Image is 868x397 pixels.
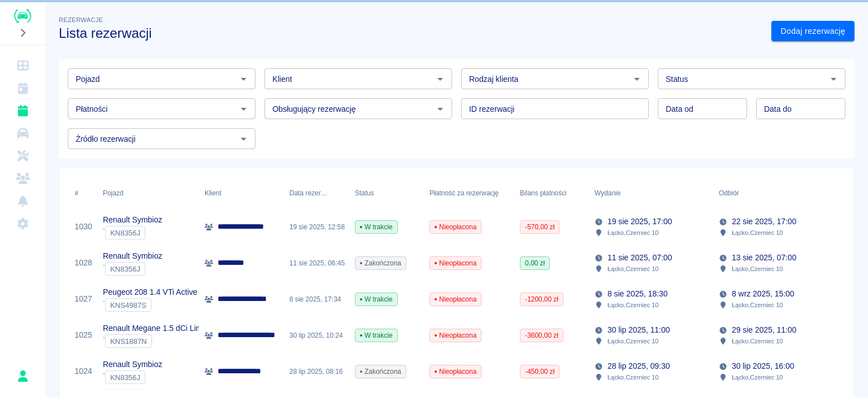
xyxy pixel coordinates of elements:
a: 1025 [75,329,92,341]
div: # [69,177,97,209]
span: Nieopłacona [430,367,481,377]
div: 11 sie 2025, 06:45 [284,245,349,281]
div: 19 sie 2025, 12:58 [284,209,349,245]
div: Status [349,177,424,209]
p: 11 sie 2025, 07:00 [607,252,672,264]
p: Łącko , Czerniec 10 [607,300,658,310]
a: Powiadomienia [5,190,41,212]
p: 22 sie 2025, 17:00 [732,216,796,228]
button: Wiktor Hryc [11,364,34,388]
p: Łącko , Czerniec 10 [607,336,658,346]
div: Odbiór [713,177,837,209]
p: Renault Symbioz [103,214,162,226]
p: Łącko , Czerniec 10 [607,372,658,382]
button: Otwórz [432,71,448,87]
a: Serwisy [5,145,41,167]
div: Płatność za rezerwację [424,177,514,209]
span: KNS4987S [106,301,151,309]
div: ` [103,298,197,312]
p: Łącko , Czerniec 10 [732,300,783,310]
div: Pojazd [103,177,123,209]
p: 8 wrz 2025, 15:00 [732,288,794,300]
div: ` [103,262,162,276]
p: Renault Symbioz [103,359,162,370]
a: Dashboard [5,54,41,77]
a: Dodaj rezerwację [771,21,854,42]
button: Otwórz [236,71,251,87]
input: DD.MM.YYYY [756,98,845,119]
a: 1027 [75,293,92,305]
p: 29 sie 2025, 11:00 [732,324,796,336]
a: Klienci [5,167,41,190]
button: Rozwiń nawigację [14,25,31,40]
button: Otwórz [826,71,841,87]
div: 30 lip 2025, 10:24 [284,317,349,354]
h3: Lista rezerwacji [59,25,762,41]
span: Nieopłacona [430,222,481,232]
p: 19 sie 2025, 17:00 [607,216,672,228]
p: Peugeot 208 1.4 VTi Active [103,286,197,298]
span: -3600,00 zł [520,330,563,341]
span: -570,00 zł [520,222,559,232]
div: Bilans płatności [514,177,589,209]
p: 13 sie 2025, 07:00 [732,252,796,264]
span: W trakcie [355,330,397,341]
div: Odbiór [719,177,739,209]
span: -1200,00 zł [520,294,563,304]
p: Renault Symbioz [103,250,162,262]
div: Bilans płatności [520,177,567,209]
p: Renault Megane 1.5 dCi Limited [103,322,215,334]
span: Rezerwacje [59,16,103,23]
div: Klient [205,177,222,209]
span: 0,00 zł [520,258,549,268]
div: Pojazd [97,177,199,209]
div: Klient [199,177,284,209]
p: Łącko , Czerniec 10 [732,336,783,346]
p: Łącko , Czerniec 10 [732,228,783,238]
div: Płatność za rezerwację [429,177,499,209]
p: Łącko , Czerniec 10 [607,264,658,274]
a: 1024 [75,365,92,377]
a: Rezerwacje [5,99,41,122]
img: Renthelp [14,9,31,23]
div: ` [103,370,162,384]
p: Łącko , Czerniec 10 [732,372,783,382]
a: 1028 [75,257,92,269]
div: ` [103,334,215,348]
div: 8 sie 2025, 17:34 [284,281,349,317]
div: # [75,177,79,209]
div: Data rezerwacji [284,177,349,209]
span: W trakcie [355,222,397,232]
a: 1030 [75,221,92,233]
a: Flota [5,122,41,145]
button: Otwórz [236,101,251,117]
p: 30 lip 2025, 16:00 [732,360,794,372]
p: Łącko , Czerniec 10 [732,264,783,274]
button: Otwórz [629,71,645,87]
div: Data rezerwacji [289,177,328,209]
button: Otwórz [236,131,251,147]
a: Ustawienia [5,212,41,235]
p: 8 sie 2025, 18:30 [607,288,668,300]
span: Zakończona [355,258,406,268]
span: KN8356J [106,229,145,237]
span: Nieopłacona [430,258,481,268]
button: Otwórz [432,101,448,117]
span: Zakończona [355,367,406,377]
span: W trakcie [355,294,397,304]
button: Sort [620,185,636,201]
button: Sort [328,185,344,201]
span: Nieopłacona [430,294,481,304]
span: -450,00 zł [520,367,559,377]
span: KNS1887N [106,337,151,346]
div: Wydanie [589,177,713,209]
div: ` [103,226,162,239]
span: Nieopłacona [430,330,481,341]
a: Kalendarz [5,77,41,99]
div: 28 lip 2025, 08:16 [284,354,349,390]
div: Status [355,177,374,209]
p: 30 lip 2025, 11:00 [607,324,670,336]
button: Sort [739,185,755,201]
span: KN8356J [106,373,145,382]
